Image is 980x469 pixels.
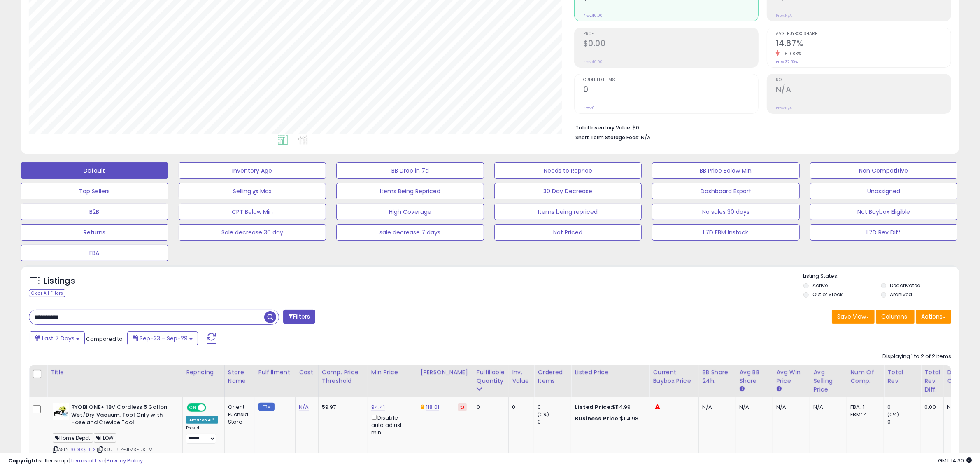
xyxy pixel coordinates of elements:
div: Total Rev. [887,368,917,385]
button: L7D FBM Instock [652,224,800,241]
div: Orient Fuchsia Store [228,403,249,426]
div: Avg BB Share [739,368,769,385]
div: Amazon AI * [186,416,218,424]
div: Displaying 1 to 2 of 2 items [882,353,951,361]
img: 31P752IGv0L._SL40_.jpg [53,403,69,420]
div: $114.99 [575,403,643,411]
small: -60.88% [780,51,802,57]
div: 0 [538,403,571,411]
h5: Listings [44,275,75,287]
a: B0DFQJTF1X [70,446,95,453]
label: Out of Stock [812,291,843,298]
button: Save View [832,310,875,324]
div: N/A [739,403,766,411]
button: Not Buybox Eligible [810,204,958,220]
div: FBA: 1 [850,403,878,411]
button: Selling @ Max [179,183,326,199]
div: N/A [947,403,964,411]
button: Sale decrease 30 day [179,224,326,241]
button: Items Being Repriced [336,183,484,199]
div: 0 [512,403,528,411]
button: B2B [21,204,168,220]
div: 0.00 [924,403,937,411]
button: Inventory Age [179,162,326,179]
button: Non Competitive [810,162,958,179]
small: (0%) [538,411,549,418]
div: BB Share 24h. [702,368,732,385]
span: Columns [881,312,907,321]
span: FLOW [94,433,116,443]
span: N/A [641,134,651,141]
p: Listing States: [803,272,959,280]
b: Listed Price: [575,403,612,411]
div: Store Name [228,368,251,385]
div: 59.97 [322,403,361,411]
a: 118.01 [426,403,439,411]
small: (0%) [887,411,899,418]
button: BB Price Below Min [652,162,800,179]
div: Title [51,368,179,377]
a: 94.41 [371,403,385,411]
button: High Coverage [336,204,484,220]
button: BB Drop in 7d [336,162,484,179]
span: Profit [583,32,758,36]
span: Compared to: [86,335,124,343]
div: 0 [538,418,571,426]
span: Sep-23 - Sep-29 [140,334,188,342]
span: ROI [776,78,951,82]
div: Days Cover [947,368,967,385]
b: Business Price: [575,415,620,422]
button: Returns [21,224,168,241]
span: Ordered Items [583,78,758,82]
strong: Copyright [8,457,38,464]
div: N/A [776,403,803,411]
div: Fulfillment [258,368,292,377]
b: Short Term Storage Fees: [575,134,640,141]
small: Prev: $0.00 [583,13,603,18]
small: Avg Win Price. [776,385,781,393]
div: 0 [887,418,921,426]
button: CPT Below Min [179,204,326,220]
button: Filters [283,310,315,324]
div: Avg Selling Price [813,368,843,394]
small: FBM [258,403,275,411]
div: N/A [813,403,840,411]
div: Min Price [371,368,414,377]
button: Unassigned [810,183,958,199]
div: Comp. Price Threshold [322,368,364,385]
button: No sales 30 days [652,204,800,220]
div: Avg Win Price [776,368,806,385]
span: Avg. Buybox Share [776,32,951,36]
div: $114.98 [575,415,643,422]
li: $0 [575,122,945,132]
label: Active [812,282,828,289]
button: FBA [21,245,168,261]
h2: 14.67% [776,39,951,50]
button: Top Sellers [21,183,168,199]
div: FBM: 4 [850,411,878,418]
div: Fulfillable Quantity [477,368,505,385]
button: L7D Rev Diff [810,224,958,241]
button: Default [21,162,168,179]
div: Disable auto adjust min [371,413,411,436]
div: Ordered Items [538,368,568,385]
a: Terms of Use [70,457,105,464]
div: N/A [702,403,729,411]
a: N/A [299,403,309,411]
div: Listed Price [575,368,646,377]
small: Prev: $0.00 [583,59,603,64]
span: OFF [205,404,218,411]
span: Last 7 Days [42,334,74,342]
h2: $0.00 [583,39,758,50]
div: Cost [299,368,315,377]
button: Columns [876,310,915,324]
a: Privacy Policy [107,457,143,464]
small: Avg BB Share. [739,385,744,393]
div: seller snap | | [8,457,143,465]
h2: N/A [776,85,951,96]
div: Total Rev. Diff. [924,368,940,394]
button: Last 7 Days [30,331,85,345]
button: Dashboard Export [652,183,800,199]
b: RYOBI ONE+ 18V Cordless 5 Gallon Wet/Dry Vacuum, Tool Only with Hose and Crevice Tool [71,403,171,429]
small: Prev: N/A [776,106,792,110]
